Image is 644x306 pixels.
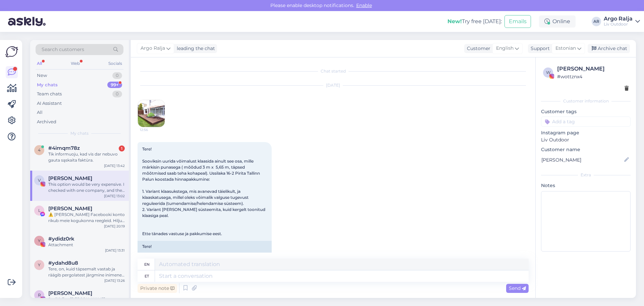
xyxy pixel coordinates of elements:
[37,72,47,79] div: New
[504,15,531,28] button: Emails
[48,290,92,296] span: Raimonda Žemelė
[604,16,633,21] div: Argo Ralja
[107,59,123,68] div: Socials
[48,236,74,242] span: #ydidz0rk
[145,270,149,282] div: et
[539,15,576,28] div: Online
[112,91,122,97] div: 0
[38,293,41,298] span: R
[48,175,92,181] span: Viktoria
[541,172,631,178] div: Extra
[48,212,125,224] div: ⚠️ [PERSON_NAME] Facebooki konto rikub meie kogukonna reegleid. Hiljuti on meie süsteem saanud ka...
[138,100,165,127] img: Attachment
[38,178,41,183] span: V
[592,17,601,26] div: AR
[528,45,550,52] div: Support
[105,248,125,253] div: [DATE] 13:31
[104,224,125,229] div: [DATE] 20:19
[48,181,125,193] div: This option would be very expensive. I checked with one company, and they quoted 10,000. That is ...
[37,91,62,97] div: Team chats
[509,285,526,291] span: Send
[447,18,462,25] b: New!
[496,45,514,52] span: English
[555,45,576,52] span: Estonian
[70,130,89,136] span: My chats
[37,109,43,116] div: All
[354,2,374,8] span: Enable
[37,82,58,88] div: My chats
[447,17,502,26] div: Try free [DATE]:
[38,208,41,213] span: L
[42,46,84,53] span: Search customers
[38,238,41,243] span: y
[541,108,631,115] p: Customer tags
[557,65,629,73] div: [PERSON_NAME]
[37,119,56,125] div: Archived
[138,68,529,74] div: Chat started
[141,45,165,52] span: Argo Ralja
[107,82,122,88] div: 99+
[140,127,165,132] span: 12:56
[464,45,490,52] div: Customer
[541,129,631,136] p: Instagram page
[541,117,631,127] input: Add a tag
[112,72,122,79] div: 0
[104,193,125,199] div: [DATE] 13:02
[541,146,631,153] p: Customer name
[38,147,41,152] span: 4
[37,100,62,107] div: AI Assistant
[48,206,92,212] span: Lee Ann Fielies
[541,182,631,189] p: Notes
[36,59,43,68] div: All
[138,82,529,88] div: [DATE]
[104,278,125,283] div: [DATE] 13:26
[541,98,631,104] div: Customer information
[5,45,18,58] img: Askly Logo
[174,45,215,52] div: leading the chat
[142,146,266,236] span: Tere! Sooviksin uurida võimalust klaasida ainult see osa, mille märkisin punasega ( mõõdud 3 m x ...
[48,266,125,278] div: Tere, on, kuid täpsemalt vastab ja räägib pergolatest järgmine inimene, kirjutage palun e-mail: [...
[38,262,41,267] span: y
[48,260,78,266] span: #ydahd8u8
[604,16,640,27] a: Argo RaljaLiv Outdoor
[138,284,177,293] div: Private note
[546,70,550,75] span: w
[104,163,125,168] div: [DATE] 13:42
[48,151,125,163] div: Tik informuoju, kad vis dar nebuvo gauta sąskaita faktūra.
[69,59,81,68] div: Web
[48,242,125,248] div: Attachment
[48,145,80,151] span: #4imqm78z
[541,136,631,143] p: Liv Outdoor
[588,44,630,53] div: Archive chat
[119,145,125,151] div: 1
[144,259,150,270] div: en
[604,21,633,27] div: Liv Outdoor
[557,73,629,80] div: # wottznx4
[541,156,623,164] input: Add name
